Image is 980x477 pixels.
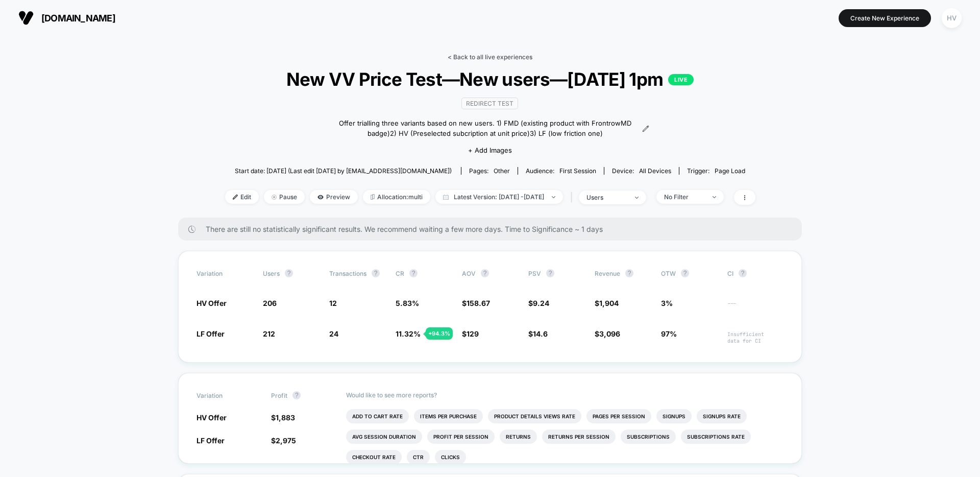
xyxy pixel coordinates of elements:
span: | [568,190,579,205]
span: First Session [559,167,596,175]
span: Transactions [329,270,366,277]
img: edit [233,195,238,200]
li: Checkout Rate [346,450,402,464]
span: $ [528,329,548,338]
div: + 94.3 % [426,327,453,340]
button: ? [285,269,293,277]
span: 206 [263,299,277,307]
span: 9.24 [533,299,549,307]
li: Subscriptions [621,430,676,444]
button: Create New Experience [839,9,931,27]
span: Insufficient data for CI [727,331,783,344]
span: Redirect Test [461,98,518,109]
span: other [494,167,510,175]
span: + Add Images [468,146,512,154]
span: Revenue [595,270,620,277]
img: end [713,196,716,198]
li: Signups Rate [697,409,747,423]
div: HV [942,8,962,28]
div: users [586,194,627,201]
span: 97% [661,329,677,338]
li: Clicks [435,450,466,464]
span: $ [595,299,619,307]
span: $ [462,299,490,307]
span: Variation [197,269,253,277]
li: Returns Per Session [542,430,616,444]
li: Pages Per Session [586,409,651,423]
button: [DOMAIN_NAME] [15,10,118,26]
span: PSV [528,270,541,277]
img: end [552,196,555,198]
p: LIVE [668,74,694,85]
span: LF Offer [197,436,225,445]
span: Page Load [715,167,745,175]
span: AOV [462,270,476,277]
span: 129 [467,329,479,338]
span: 158.67 [467,299,490,307]
span: Allocation: multi [363,190,430,204]
span: 14.6 [533,329,548,338]
img: Visually logo [18,10,34,26]
span: LF Offer [197,329,225,338]
li: Add To Cart Rate [346,409,409,423]
span: all devices [639,167,671,175]
button: ? [546,269,554,277]
span: Edit [225,190,259,204]
div: Audience: [526,167,596,175]
img: rebalance [371,194,375,200]
button: ? [409,269,418,277]
button: ? [372,269,380,277]
span: OTW [661,269,717,277]
span: New VV Price Test—New users—[DATE] 1pm [251,68,728,90]
div: Pages: [469,167,510,175]
span: 11.32 % [396,329,421,338]
img: end [635,197,639,199]
span: 1,883 [276,413,295,422]
span: $ [271,413,295,422]
span: Profit [271,392,287,399]
span: 2,975 [276,436,296,445]
span: HV Offer [197,413,227,422]
span: 5.83 % [396,299,419,307]
li: Returns [500,430,537,444]
span: 3,096 [599,329,620,338]
span: CR [396,270,404,277]
span: [DOMAIN_NAME] [41,13,115,23]
span: Pause [264,190,305,204]
div: No Filter [664,193,705,201]
span: users [263,270,280,277]
img: calendar [443,195,449,200]
span: 1,904 [599,299,619,307]
span: 212 [263,329,275,338]
button: ? [625,269,633,277]
li: Signups [656,409,692,423]
span: HV Offer [197,299,227,307]
li: Profit Per Session [427,430,495,444]
li: Subscriptions Rate [681,430,751,444]
span: 3% [661,299,673,307]
li: Items Per Purchase [414,409,483,423]
img: end [272,195,277,200]
button: ? [739,269,747,277]
span: Variation [197,391,253,399]
button: ? [681,269,689,277]
span: --- [727,300,783,308]
li: Avg Session Duration [346,430,422,444]
button: ? [481,269,489,277]
li: Product Details Views Rate [488,409,581,423]
span: There are still no statistically significant results. We recommend waiting a few more days . Time... [206,225,781,233]
span: Offer trialling three variants based on new users. 1) FMD (existing product with FrontrowMD badge... [331,118,639,138]
span: Preview [310,190,358,204]
span: 24 [329,329,338,338]
span: CI [727,269,783,277]
span: 12 [329,299,337,307]
span: Latest Version: [DATE] - [DATE] [435,190,563,204]
span: Device: [604,167,679,175]
li: Ctr [407,450,430,464]
span: $ [528,299,549,307]
p: Would like to see more reports? [346,391,784,399]
span: Start date: [DATE] (Last edit [DATE] by [EMAIL_ADDRESS][DOMAIN_NAME]) [235,167,452,175]
span: $ [271,436,296,445]
span: $ [595,329,620,338]
button: ? [292,391,301,399]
